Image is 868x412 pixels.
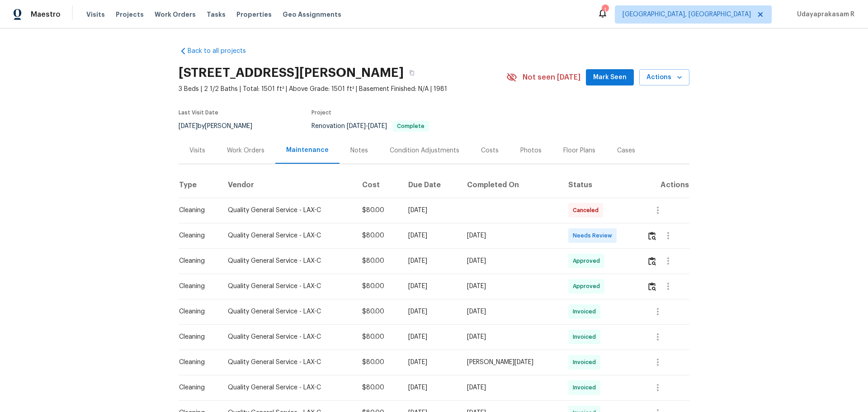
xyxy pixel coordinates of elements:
[467,307,554,316] div: [DATE]
[573,307,599,316] span: Invoiced
[408,358,453,367] div: [DATE]
[228,282,348,291] div: Quality General Service - LAX-C
[467,383,554,392] div: [DATE]
[179,85,506,94] span: 3 Beds | 2 1/2 Baths | Total: 1501 ft² | Above Grade: 1501 ft² | Basement Finished: N/A | 1981
[401,172,460,198] th: Due Date
[179,332,213,341] div: Cleaning
[593,72,627,83] span: Mark Seen
[408,231,453,240] div: [DATE]
[362,307,393,316] div: $80.00
[623,10,751,19] span: [GEOGRAPHIC_DATA], [GEOGRAPHIC_DATA]
[179,121,263,132] div: by [PERSON_NAME]
[393,123,428,129] span: Complete
[350,146,368,155] div: Notes
[647,250,657,272] button: Review Icon
[467,358,554,367] div: [PERSON_NAME][DATE]
[362,231,393,240] div: $80.00
[573,358,599,367] span: Invoiced
[648,257,656,265] img: Review Icon
[311,123,429,129] span: Renovation
[573,206,602,215] span: Canceled
[408,383,453,392] div: [DATE]
[408,282,453,291] div: [DATE]
[647,275,657,297] button: Review Icon
[116,10,144,19] span: Projects
[390,146,459,155] div: Condition Adjustments
[347,123,387,129] span: -
[228,256,348,265] div: Quality General Service - LAX-C
[408,206,453,215] div: [DATE]
[467,256,554,265] div: [DATE]
[228,383,348,392] div: Quality General Service - LAX-C
[404,65,420,81] button: Copy Address
[228,358,348,367] div: Quality General Service - LAX-C
[467,231,554,240] div: [DATE]
[228,206,348,215] div: Quality General Service - LAX-C
[31,10,61,19] span: Maestro
[648,282,656,291] img: Review Icon
[227,146,264,155] div: Work Orders
[586,69,634,86] button: Mark Seen
[467,282,554,291] div: [DATE]
[362,358,393,367] div: $80.00
[362,282,393,291] div: $80.00
[602,5,608,14] div: 1
[408,332,453,341] div: [DATE]
[179,358,213,367] div: Cleaning
[561,172,640,198] th: Status
[646,72,682,83] span: Actions
[523,73,580,82] span: Not seen [DATE]
[460,172,561,198] th: Completed On
[368,123,387,129] span: [DATE]
[647,225,657,246] button: Review Icon
[179,123,198,129] span: [DATE]
[207,11,226,18] span: Tasks
[793,10,854,19] span: Udayaprakasam R
[228,307,348,316] div: Quality General Service - LAX-C
[573,383,599,392] span: Invoiced
[155,10,196,19] span: Work Orders
[86,10,105,19] span: Visits
[520,146,542,155] div: Photos
[221,172,355,198] th: Vendor
[311,110,331,115] span: Project
[189,146,205,155] div: Visits
[179,172,221,198] th: Type
[179,307,213,316] div: Cleaning
[640,172,689,198] th: Actions
[179,206,213,215] div: Cleaning
[362,383,393,392] div: $80.00
[179,47,265,56] a: Back to all projects
[236,10,272,19] span: Properties
[408,307,453,316] div: [DATE]
[179,231,213,240] div: Cleaning
[362,332,393,341] div: $80.00
[228,332,348,341] div: Quality General Service - LAX-C
[362,256,393,265] div: $80.00
[179,282,213,291] div: Cleaning
[639,69,689,86] button: Actions
[179,110,218,115] span: Last Visit Date
[617,146,635,155] div: Cases
[179,383,213,392] div: Cleaning
[573,332,599,341] span: Invoiced
[648,232,656,240] img: Review Icon
[467,332,554,341] div: [DATE]
[283,10,341,19] span: Geo Assignments
[347,123,366,129] span: [DATE]
[362,206,393,215] div: $80.00
[563,146,595,155] div: Floor Plans
[355,172,401,198] th: Cost
[179,256,213,265] div: Cleaning
[228,231,348,240] div: Quality General Service - LAX-C
[481,146,499,155] div: Costs
[408,256,453,265] div: [DATE]
[179,68,404,77] h2: [STREET_ADDRESS][PERSON_NAME]
[573,282,604,291] span: Approved
[573,231,616,240] span: Needs Review
[286,146,329,155] div: Maintenance
[573,256,604,265] span: Approved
